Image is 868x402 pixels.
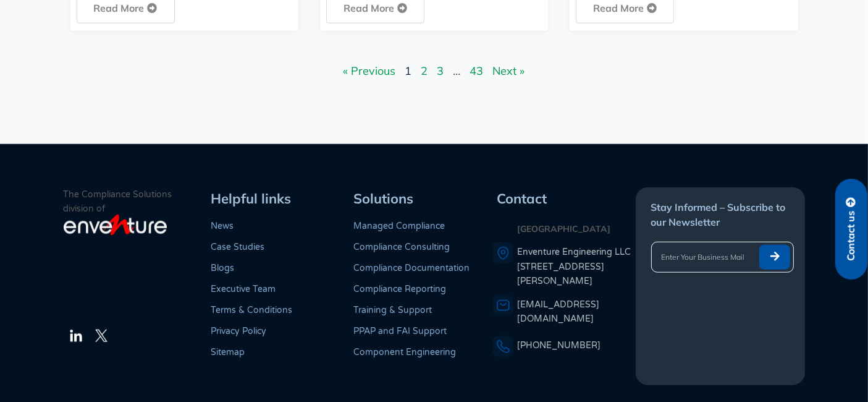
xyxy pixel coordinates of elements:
input: Enter Your Business Mail ID [652,245,754,270]
a: Training & Support [354,305,432,315]
a: Compliance Documentation [354,263,470,273]
a: 3 [437,64,444,78]
a: Enventure Engineering LLC[STREET_ADDRESS][PERSON_NAME] [517,245,633,288]
a: Executive Team [211,284,276,294]
span: « Previous [343,64,396,78]
strong: [GEOGRAPHIC_DATA] [517,223,610,234]
a: Blogs [211,263,234,273]
a: Terms & Conditions [211,305,292,315]
img: The Twitter Logo [95,330,107,342]
a: Contact us [835,179,867,280]
span: Stay Informed – Subscribe to our Newsletter [651,201,786,228]
img: An envelope representing an email [492,295,514,317]
a: PPAP and FAI Support [354,326,447,336]
a: Sitemap [211,347,245,357]
a: News [211,221,234,231]
img: A phone icon representing a telephone number [492,336,514,357]
a: 43 [470,64,484,78]
img: A pin icon representing a location [492,242,514,264]
img: The LinkedIn Logo [69,328,83,343]
a: Managed Compliance [354,221,445,231]
a: 2 [421,64,428,78]
span: Helpful links [211,190,291,207]
span: Solutions [354,190,414,207]
a: Case Studies [211,242,264,252]
img: enventure-light-logo_s [64,213,167,237]
span: … [453,64,461,78]
a: Compliance Reporting [354,284,447,294]
a: [PHONE_NUMBER] [517,340,600,351]
nav: Pagination [70,62,799,79]
a: Privacy Policy [211,326,266,336]
span: Contact us [846,211,857,261]
span: Contact [497,190,547,207]
p: The Compliance Solutions division of [64,187,207,216]
a: Component Engineering [354,347,457,357]
span: 1 [405,64,412,78]
a: [EMAIL_ADDRESS][DOMAIN_NAME] [517,299,599,324]
a: Next » [493,64,525,78]
a: Compliance Consulting [354,242,450,252]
